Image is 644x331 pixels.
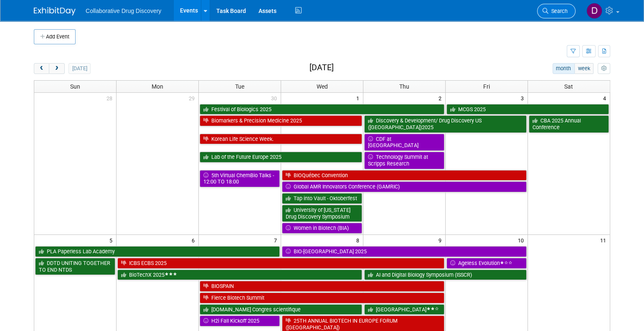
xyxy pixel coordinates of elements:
a: Festival of Biologics 2025 [200,104,444,115]
button: week [574,63,593,74]
a: Fierce Biotech Summit [200,293,444,303]
button: month [553,63,575,74]
span: 8 [355,235,363,245]
a: Korean Life Science Week. [200,134,362,145]
h2: [DATE] [309,63,334,72]
a: 5th Virtual ChemBio Talks - 12:00 TO 18:00 [200,170,280,187]
button: next [49,63,64,74]
span: 11 [599,235,610,245]
span: Wed [316,83,327,90]
button: myCustomButton [598,63,610,74]
span: Tue [235,83,244,90]
a: University of [US_STATE] Drug Discovery Symposium [282,205,362,222]
span: 6 [191,235,198,245]
a: H2i Fall Kickoff 2025 [200,316,280,326]
span: 1 [355,93,363,103]
button: [DATE] [68,63,91,74]
img: ExhibitDay [34,7,76,15]
span: 30 [270,93,281,103]
a: DDTD UNITING TOGETHER TO END NTDS [35,258,115,275]
a: Technology Summit at Scripps Research [364,152,444,169]
span: Collaborative Drug Discovery [86,8,161,14]
a: BIOQuébec Convention [282,170,527,181]
span: 7 [273,235,281,245]
button: Add Event [34,29,76,44]
a: PLA Paperless Lab Academy [35,246,280,257]
a: Discovery & Development/ Drug Discovery US ([GEOGRAPHIC_DATA])2025 [364,115,527,132]
a: BIOSPAIN [200,281,444,292]
a: BioTechX 2025 [117,270,362,280]
a: BIO‑[GEOGRAPHIC_DATA] 2025 [282,246,527,257]
button: prev [34,63,49,74]
i: Personalize Calendar [601,66,606,71]
a: Women in Biotech (BIA) [282,223,362,234]
span: 2 [438,93,445,103]
a: AI and Digital Biology Symposium (ISSCR) [364,270,527,280]
span: Thu [399,83,409,90]
a: [DOMAIN_NAME] Congres scientifique [200,304,362,315]
span: Sun [70,83,80,90]
span: 4 [602,93,610,103]
a: Biomarkers & Precision Medicine 2025 [200,115,362,126]
a: Tap into Vault - Oktoberfest [282,193,362,204]
span: 10 [517,235,527,245]
a: ICBS ECBS 2025 [117,258,444,269]
span: 3 [520,93,527,103]
img: Daniel Castro [586,3,602,19]
span: 29 [188,93,198,103]
span: Fri [483,83,490,90]
a: CDF at [GEOGRAPHIC_DATA] [364,134,444,151]
a: MCGS 2025 [446,104,609,115]
a: [GEOGRAPHIC_DATA] [364,304,444,315]
span: Sat [564,83,573,90]
a: Ageless Evolution [446,258,527,269]
a: Global AMR Innovators Conference (GAMRIC) [282,181,527,192]
span: 9 [438,235,445,245]
span: 28 [106,93,116,103]
span: Mon [152,83,163,90]
a: Lab of the Future Europe 2025 [200,152,362,163]
a: Search [537,4,576,18]
span: Search [548,8,568,14]
a: CBA 2025 Annual Conference [529,115,609,132]
span: 5 [109,235,116,245]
